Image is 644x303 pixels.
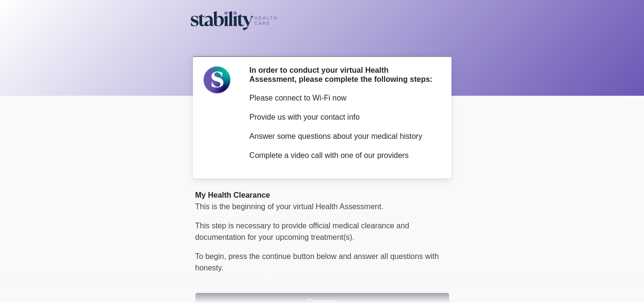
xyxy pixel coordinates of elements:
[195,202,384,211] span: This is the beginning of your virtual Health Assessment.
[188,34,456,52] h1: ‎ ‎ ‎
[186,7,282,32] img: Stability Healthcare Logo
[195,222,409,241] span: This step is necessary to provide official medical clearance and documentation for your upcoming ...
[195,252,439,272] span: press the continue button below and answer all questions with honesty.
[249,92,435,104] p: Please connect to Wi-Fi now
[249,150,435,161] p: Complete a video call with one of our providers
[249,131,435,142] p: Answer some questions about your medical history
[203,66,231,94] img: Agent Avatar
[249,112,435,123] p: Provide us with your contact info
[195,252,228,260] span: To begin,
[249,66,435,84] h2: In order to conduct your virtual Health Assessment, please complete the following steps:
[195,190,449,201] div: My Health Clearance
